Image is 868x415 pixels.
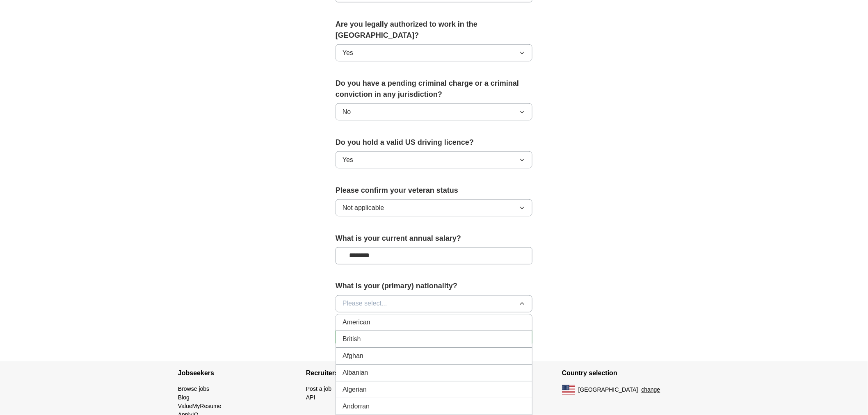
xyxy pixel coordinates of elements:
[343,402,370,412] span: Andorran
[336,233,532,244] label: What is your current annual salary?
[336,199,532,217] button: Not applicable
[336,137,532,148] label: Do you hold a valid US driving licence?
[343,155,353,165] span: Yes
[306,386,331,392] a: Post a job
[178,403,222,410] a: ValueMyResume
[336,78,532,100] label: Do you have a pending criminal charge or a criminal conviction in any jurisdiction?
[343,299,387,309] span: Please select...
[343,318,370,328] span: American
[578,386,638,394] span: [GEOGRAPHIC_DATA]
[306,394,315,401] a: API
[336,185,532,196] label: Please confirm your veteran status
[336,295,532,312] button: Please select...
[336,44,532,62] button: Yes
[343,203,384,213] span: Not applicable
[343,335,361,344] span: British
[343,368,368,378] span: Albanian
[343,48,353,58] span: Yes
[336,281,532,292] label: What is your (primary) nationality?
[343,385,367,395] span: Algerian
[343,107,351,117] span: No
[336,151,532,169] button: Yes
[178,386,209,392] a: Browse jobs
[336,103,532,121] button: No
[562,362,690,385] h4: Country selection
[178,394,190,401] a: Blog
[642,386,660,394] button: change
[336,19,532,41] label: Are you legally authorized to work in the [GEOGRAPHIC_DATA]?
[343,351,363,361] span: Afghan
[562,385,575,395] img: US flag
